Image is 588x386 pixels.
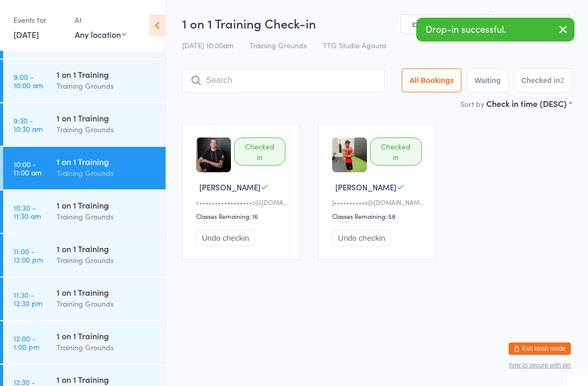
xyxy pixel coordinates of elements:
button: Undo checkin [196,230,255,246]
div: Check in time (DESC) [486,98,572,109]
h2: 1 on 1 Training Check-in [182,15,572,32]
time: 10:30 - 11:30 am [13,203,41,220]
div: J••••••••••s@[DOMAIN_NAME] [332,198,425,206]
div: 1 on 1 Training [57,374,157,385]
a: 10:30 -11:30 am1 on 1 TrainingTraining Grounds [3,190,166,233]
a: 12:00 -1:00 pm1 on 1 TrainingTraining Grounds [3,321,166,364]
button: how to secure with pin [509,362,571,369]
div: 1 on 1 Training [57,68,157,80]
div: Events for [13,11,64,29]
a: 11:30 -12:30 pm1 on 1 TrainingTraining Grounds [3,278,166,320]
div: Training Grounds [57,341,157,353]
button: Waiting [467,68,508,92]
img: image1720832138.png [196,137,231,172]
a: 9:00 -10:00 am1 on 1 TrainingTraining Grounds [3,60,166,102]
div: 1 on 1 Training [57,112,157,123]
div: At [75,11,126,29]
a: 11:00 -12:00 pm1 on 1 TrainingTraining Grounds [3,234,166,277]
time: 9:00 - 10:00 am [13,73,43,89]
div: c•••••••••••••••••c@[DOMAIN_NAME] [196,198,289,206]
span: [DATE] 10:00am [182,40,234,50]
label: Sort by [460,99,484,109]
a: [DATE] [13,29,39,40]
a: 10:00 -11:00 am1 on 1 TrainingTraining Grounds [3,147,166,189]
input: Search [182,68,385,92]
div: 1 on 1 Training [57,243,157,254]
div: Training Grounds [57,254,157,266]
img: image1720831791.png [332,137,367,172]
a: 9:30 -10:30 am1 on 1 TrainingTraining Grounds [3,103,166,146]
div: Classes Remaining: 58 [332,212,425,220]
time: 9:30 - 10:30 am [13,116,43,133]
span: Training Grounds [250,40,307,50]
div: 1 on 1 Training [57,199,157,211]
time: 11:00 - 12:00 pm [13,247,43,264]
span: TTG Studio Agoura [323,40,386,50]
div: 2 [560,76,564,85]
div: Drop-in successful. [416,18,575,42]
div: Training Grounds [57,80,157,92]
div: Training Grounds [57,211,157,223]
div: Training Grounds [57,167,157,179]
span: [PERSON_NAME] [199,182,261,192]
div: Classes Remaining: 16 [196,212,289,220]
div: Any location [75,29,126,40]
span: [PERSON_NAME] [335,182,396,192]
button: Checked in2 [514,68,572,92]
div: 1 on 1 Training [57,330,157,341]
div: 1 on 1 Training [57,286,157,298]
time: 12:00 - 1:00 pm [13,334,39,351]
div: 1 on 1 Training [57,156,157,167]
button: All Bookings [402,68,462,92]
button: Exit kiosk mode [509,342,571,355]
div: Checked in [370,137,421,166]
div: Checked in [234,137,285,166]
div: Training Grounds [57,123,157,135]
time: 10:00 - 11:00 am [13,160,42,176]
div: Training Grounds [57,298,157,310]
time: 11:30 - 12:30 pm [13,291,43,307]
button: Undo checkin [332,230,391,246]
